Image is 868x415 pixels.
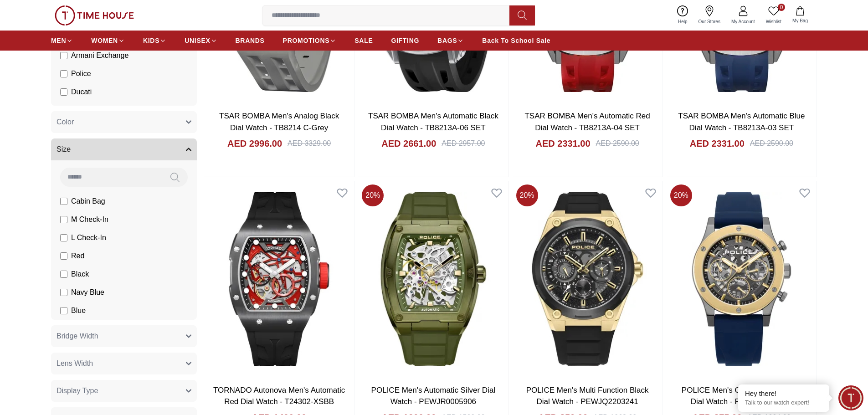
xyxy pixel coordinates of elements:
[482,32,550,49] a: Back To School Sale
[678,112,805,132] a: TSAR BOMBA Men's Automatic Blue Dial Watch - TB8213A-03 SET
[227,137,282,150] h4: AED 2996.00
[762,18,785,25] span: Wishlist
[56,358,93,369] span: Lens Width
[56,117,74,128] span: Color
[60,307,67,314] input: Blue
[674,18,691,25] span: Help
[71,87,92,97] span: Ducati
[185,32,217,49] a: UNISEX
[667,181,817,377] img: POLICE Men's Chronograph Silver Dial Watch - PEWJQ0006406
[354,32,373,49] a: SALE
[60,216,67,223] input: M Check-In
[690,137,745,150] h4: AED 2331.00
[670,184,692,206] span: 20 %
[362,184,384,206] span: 20 %
[354,36,373,45] span: SALE
[524,112,650,132] a: TSAR BOMBA Men's Automatic Red Dial Watch - TB8213A-04 SET
[185,36,210,45] span: UNISEX
[60,52,67,59] input: Armani Exchange
[760,4,787,27] a: 0Wishlist
[787,5,813,26] button: My Bag
[778,4,785,11] span: 0
[482,36,550,45] span: Back To School Sale
[71,305,86,316] span: Blue
[71,196,105,207] span: Cabin Bag
[368,112,498,132] a: TSAR BOMBA Men's Automatic Black Dial Watch - TB8213A-06 SET
[516,184,538,206] span: 20 %
[91,32,125,49] a: WOMEN
[56,385,98,396] span: Display Type
[51,32,73,49] a: MEN
[745,399,822,407] p: Talk to our watch expert!
[283,32,337,49] a: PROMOTIONS
[236,32,265,49] a: BRANDS
[60,252,67,260] input: Red
[673,4,693,27] a: Help
[51,353,197,374] button: Lens Width
[437,32,464,49] a: BAGS
[789,17,812,24] span: My Bag
[526,386,649,406] a: POLICE Men's Multi Function Black Dial Watch - PEWJQ2203241
[236,36,265,45] span: BRANDS
[51,325,197,347] button: Bridge Width
[71,251,84,261] span: Red
[682,386,801,406] a: POLICE Men's Chronograph Silver Dial Watch - PEWJQ0006406
[60,234,67,241] input: L Check-In
[71,214,108,225] span: M Check-In
[60,88,67,96] input: Ducati
[535,137,590,150] h4: AED 2331.00
[391,36,419,45] span: GIFTING
[745,389,822,398] div: Hey there!
[437,36,457,45] span: BAGS
[371,386,496,406] a: POLICE Men's Automatic Silver Dial Watch - PEWJR0005906
[381,137,436,150] h4: AED 2661.00
[51,138,197,160] button: Size
[596,138,639,149] div: AED 2590.00
[56,144,71,155] span: Size
[60,289,67,296] input: Navy Blue
[51,36,66,45] span: MEN
[71,287,104,298] span: Navy Blue
[693,4,726,27] a: Our Stores
[838,385,863,410] div: Chat Widget
[60,271,67,278] input: Black
[51,380,197,402] button: Display Type
[219,112,339,132] a: TSAR BOMBA Men's Analog Black Dial Watch - TB8214 C-Grey
[71,269,89,280] span: Black
[204,181,354,377] img: TORNADO Autonova Men's Automatic Red Dial Watch - T24302-XSBB
[391,32,419,49] a: GIFTING
[71,50,128,61] span: Armani Exchange
[91,36,118,45] span: WOMEN
[56,331,98,342] span: Bridge Width
[71,68,91,79] span: Police
[358,181,508,377] img: POLICE Men's Automatic Silver Dial Watch - PEWJR0005906
[728,18,759,25] span: My Account
[55,5,134,26] img: ...
[143,32,166,49] a: KIDS
[213,386,345,406] a: TORNADO Autonova Men's Automatic Red Dial Watch - T24302-XSBB
[695,18,724,25] span: Our Stores
[71,105,122,116] span: CERRUTI 1881
[71,232,106,243] span: L Check-In
[60,198,67,205] input: Cabin Bag
[143,36,159,45] span: KIDS
[288,138,331,149] div: AED 3329.00
[442,138,485,149] div: AED 2957.00
[750,138,793,149] div: AED 2590.00
[283,36,330,45] span: PROMOTIONS
[60,70,67,77] input: Police
[51,111,197,133] button: Color
[513,181,663,377] img: POLICE Men's Multi Function Black Dial Watch - PEWJQ2203241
